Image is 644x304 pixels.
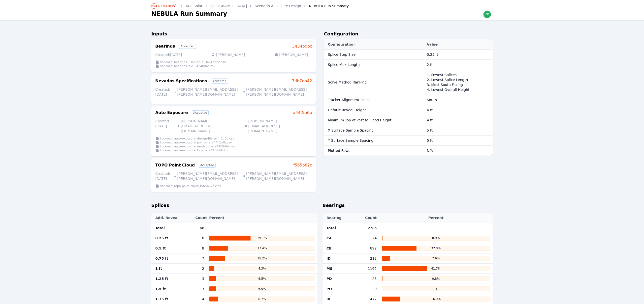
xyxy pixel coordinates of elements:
[151,30,316,39] h2: Inputs
[211,79,228,83] div: Accepted
[160,60,226,64] p: kot-road_bearings_user-input_3434bdbc.csv
[210,3,247,8] a: [GEOGRAPHIC_DATA]
[424,39,493,50] th: Value
[174,171,239,181] p: [PERSON_NAME][EMAIL_ADDRESS][PERSON_NAME][DOMAIN_NAME]
[424,125,493,136] td: 5 ft
[199,163,216,168] div: Accepted
[328,98,369,102] span: Tracker Alignment Point
[155,119,173,134] p: Created: [DATE]
[382,297,490,302] div: 16.9 %
[151,274,193,284] td: 1.25 ft
[328,108,366,112] span: Default Reveal Height
[151,223,193,233] td: Total
[160,144,236,148] p: kot-road_auto-exposure_matlab-file_a44f5b6b.mat
[245,119,308,134] p: [PERSON_NAME][EMAIL_ADDRESS][DOMAIN_NAME]
[424,60,493,70] td: 2 ft
[151,264,193,274] td: 1 ft
[483,10,491,18] img: frida.manzo@nevados.solar
[243,171,308,181] p: [PERSON_NAME][EMAIL_ADDRESS][PERSON_NAME][DOMAIN_NAME]
[328,128,374,132] span: X Surface Sample Spacing
[293,110,312,116] a: a44f5b6b
[382,246,490,251] div: 32.0 %
[155,162,195,168] h3: TOPO Point Cloud
[255,3,273,8] a: Scenario A
[351,284,379,294] td: 0
[151,2,349,10] nav: Breadcrumb
[151,284,193,294] td: 1.5 ft
[207,213,318,223] th: Percent
[379,213,493,223] th: Percent
[186,3,202,8] a: ACE Solar
[155,171,170,181] p: Created: [DATE]
[151,213,193,223] th: Add. Reveal
[151,294,193,304] td: 1.75 ft
[155,87,170,97] p: Created: [DATE]
[151,253,193,263] td: 0.75 ft
[424,146,493,156] td: N/A
[209,297,315,302] div: 8.7 %
[160,184,221,188] p: kot-road_topo-point-cloud_f565b82c.c-sv
[209,256,315,261] div: 15.2 %
[322,243,351,253] td: CB
[424,105,493,115] td: 4 ft
[192,110,209,115] div: Accepted
[322,203,345,208] span: Bearings
[177,119,241,134] p: [PERSON_NAME][EMAIL_ADDRESS][DOMAIN_NAME]
[328,53,355,56] span: Splice Step Size
[351,274,379,284] td: 23
[382,236,490,241] div: 0.9 %
[193,243,207,253] td: 8
[179,44,196,49] div: Accepted
[209,236,315,241] div: 39.1 %
[155,52,182,57] p: Created: [DATE]
[324,39,424,50] th: Configuration
[211,52,245,57] p: [PERSON_NAME]
[160,140,232,144] p: kot-road_auto-exposure_point-file_a44f5b6b.csv
[274,52,308,57] p: [PERSON_NAME]
[424,70,493,95] td: 1. Fewest Splices 2. Lowest Splice Length 3. Most South Facing 4. Lowest Overall Height
[322,274,351,284] td: PD
[209,286,315,291] div: 6.5 %
[424,50,493,60] td: 0.25 ft
[302,3,349,8] div: NEBULA Run Summary
[151,203,169,208] span: Splices
[281,3,301,8] a: Site Design
[351,233,379,243] td: 24
[424,95,493,105] td: South
[324,30,493,39] h2: Configuration
[322,223,351,233] td: Total
[193,223,207,233] td: 46
[382,276,490,281] div: 0.8 %
[193,264,207,274] td: 2
[292,78,312,84] a: 7db7db42
[193,274,207,284] td: 3
[382,256,490,261] div: 7.6 %
[209,276,315,281] div: 6.5 %
[424,136,493,146] td: 5 ft
[209,266,315,271] div: 4.3 %
[382,266,490,271] div: 41.7 %
[292,43,312,49] a: 3434bdbc
[322,233,351,243] td: CA
[351,243,379,253] td: 892
[243,87,308,97] p: [PERSON_NAME][EMAIL_ADDRESS][PERSON_NAME][DOMAIN_NAME]
[209,246,315,251] div: 17.4 %
[328,80,367,84] span: Solve Method Ranking
[322,253,351,264] td: ID
[160,148,228,152] p: kot-road_auto-exposure_log-file_a44f5b6b.txt
[155,110,188,116] h3: Auto Exposure
[382,286,490,291] div: 0 %
[351,253,379,264] td: 213
[151,10,227,18] h1: NEBULA Run Summary
[160,64,215,68] p: kot-road_bearings_file_3434bdbc.csv
[193,213,207,223] th: Count
[351,223,379,233] td: 2786
[193,294,207,304] td: 4
[151,233,193,243] td: 0.25 ft
[322,264,351,274] td: MS
[322,284,351,294] td: PO
[328,149,350,153] span: Plotted Rows
[160,137,234,140] p: kot-road_auto-exposure_design-file_a44f5b6b.csv
[151,243,193,253] td: 0.5 ft
[193,253,207,263] td: 7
